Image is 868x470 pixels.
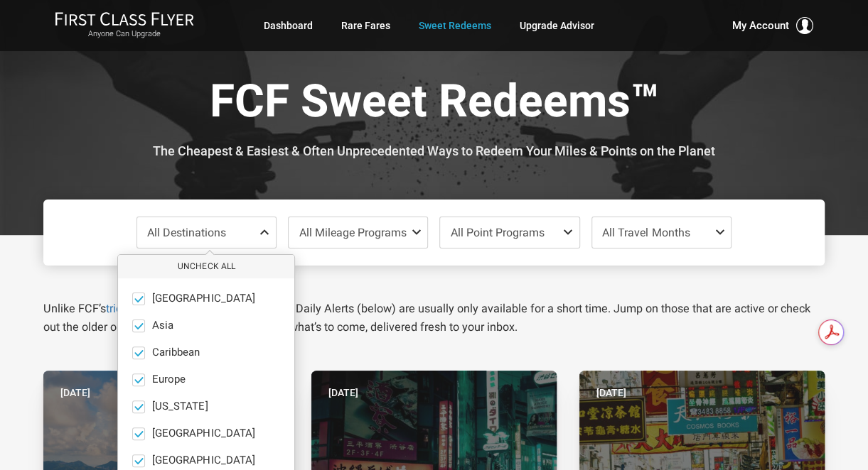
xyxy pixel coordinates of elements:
[519,13,594,38] a: Upgrade Advisor
[54,77,814,131] h1: FCF Sweet Redeems™
[732,17,789,34] span: My Account
[147,226,226,239] span: All Destinations
[732,17,813,34] button: My Account
[55,29,194,39] small: Anyone Can Upgrade
[152,373,186,386] span: Europe
[152,400,208,413] span: [US_STATE]
[152,319,173,332] span: Asia
[299,226,407,239] span: All Mileage Programs
[55,11,194,40] a: First Class FlyerAnyone Can Upgrade
[43,300,825,337] p: Unlike FCF’s , our Daily Alerts (below) are usually only available for a short time. Jump on thos...
[54,144,814,158] h3: The Cheapest & Easiest & Often Unprecedented Ways to Redeem Your Miles & Points on the Planet
[602,226,690,239] span: All Travel Months
[596,385,626,400] time: [DATE]
[106,302,272,315] a: tried and true upgrade strategies
[152,427,254,440] span: [GEOGRAPHIC_DATA]
[418,13,491,38] a: Sweet Redeems
[152,293,254,305] span: [GEOGRAPHIC_DATA]
[118,255,294,278] button: Uncheck All
[60,385,90,400] time: [DATE]
[55,11,194,26] img: First Class Flyer
[152,454,254,467] span: [GEOGRAPHIC_DATA]
[263,13,312,38] a: Dashboard
[152,346,200,359] span: Caribbean
[328,385,358,400] time: [DATE]
[451,226,545,239] span: All Point Programs
[341,13,390,38] a: Rare Fares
